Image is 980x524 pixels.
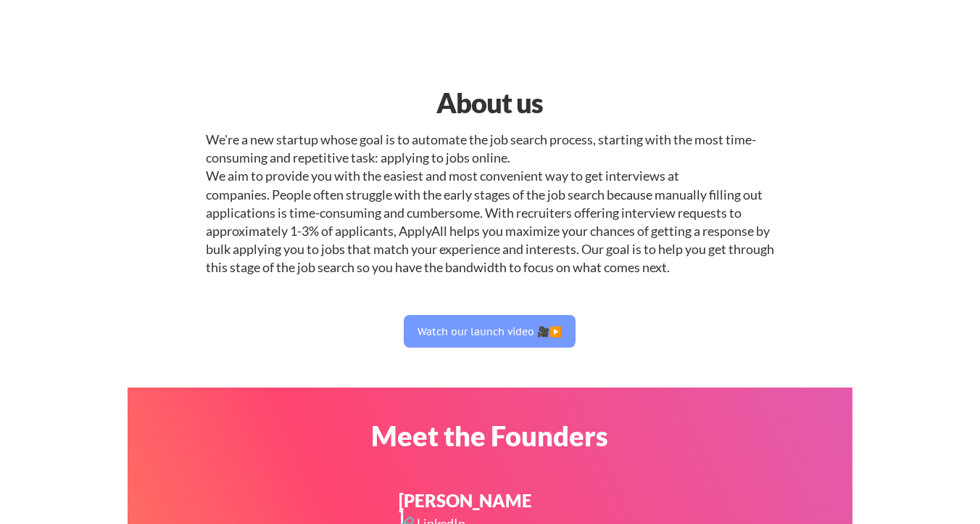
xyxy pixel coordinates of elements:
[404,315,576,348] button: Watch our launch video 🎥▶️
[304,82,676,123] div: About us
[206,131,774,277] div: We're a new startup whose goal is to automate the job search process, starting with the most time...
[304,422,676,449] div: Meet the Founders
